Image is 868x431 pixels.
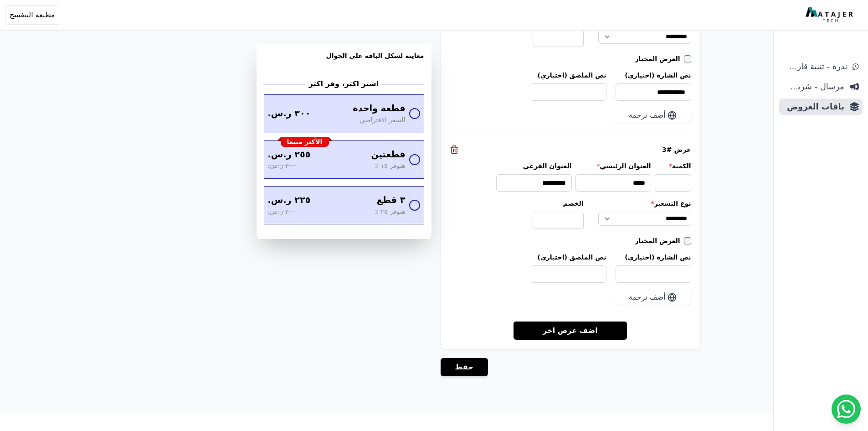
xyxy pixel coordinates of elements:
[268,161,296,171] span: ٣٠٠ ر.س.
[533,199,584,208] label: الخصم
[635,54,684,63] label: العرض المختار
[353,102,405,115] span: قطعة واحدة
[783,80,844,93] span: مرسال - شريط دعاية
[614,108,691,123] button: أضف ترجمة
[614,290,691,305] button: أضف ترجمة
[441,358,488,376] button: حفظ
[629,292,666,303] span: أضف ترجمة
[575,161,651,171] label: العنوان الرئيسي
[264,51,424,71] h3: معاينة لشكل الباقه علي الجوال
[10,10,55,21] span: مطبعة البنفسج
[598,199,691,208] label: نوع التسعير
[783,60,847,73] span: ندرة - تنبية قارب علي النفاذ
[655,161,691,171] label: الكمية
[371,148,405,161] span: قطعتين
[268,107,311,120] span: ٣٠٠ ر.س.
[360,115,405,125] span: السعر الافتراضي
[514,321,627,340] a: اضف عرض اخر
[616,253,691,262] label: نص الشارة (اختياري)
[531,253,606,262] label: نص الملصق (اختياري)
[281,137,329,147] div: الأكثر مبيعا
[496,161,572,171] label: العنوان الفرعي
[268,207,296,217] span: ٣٠٠ ر.س.
[616,71,691,80] label: نص الشارة (اختياري)
[635,236,684,245] label: العرض المختار
[783,100,844,113] span: باقات العروض
[806,7,855,23] img: MatajerTech Logo
[375,161,406,171] span: هتوفر ١٥ ٪
[5,5,59,25] button: مطبعة البنفسج
[268,148,311,161] span: ٢٥٥ ر.س.
[309,78,379,89] h2: اشتر اكثر، وفر اكثر
[375,207,406,217] span: هتوفر ٢٥ ٪
[377,194,406,207] span: ٣ قطع
[531,71,606,80] label: نص الملصق (اختياري)
[629,110,666,121] span: أضف ترجمة
[450,145,691,154] div: عرض #3
[268,194,311,207] span: ٢٢٥ ر.س.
